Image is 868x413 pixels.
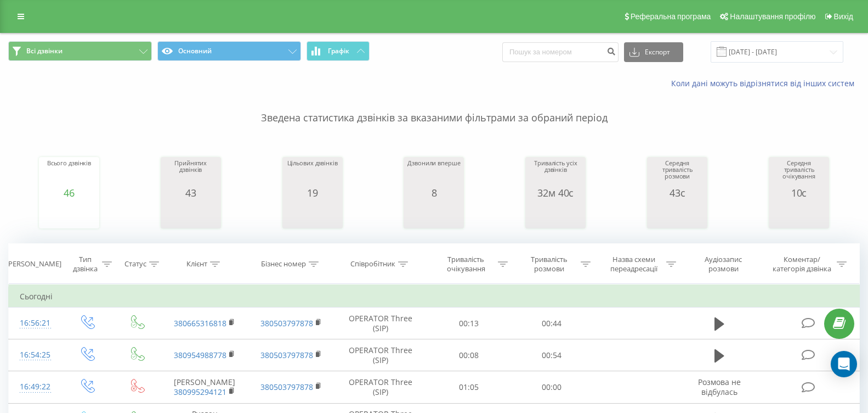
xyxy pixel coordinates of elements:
span: Графік [328,47,349,55]
div: Всього дзвінків [47,160,91,187]
p: Зведена статистика дзвінків за вказаними фільтрами за обраний період [8,89,860,125]
td: OPERATOR Three (SIP) [334,371,427,403]
div: Тип дзвінка [71,255,99,274]
div: 8 [407,187,460,198]
td: OPERATOR Three (SIP) [334,339,427,371]
button: Експорт [624,42,683,62]
div: Коментар/категорія дзвінка [770,255,834,274]
div: 46 [47,187,91,198]
button: Графік [307,41,370,61]
div: 32м 40с [528,187,583,198]
td: 01:05 [427,371,510,403]
button: Всі дзвінки [8,41,152,61]
td: 00:44 [510,308,594,339]
input: Пошук за номером [502,42,619,62]
div: 16:56:21 [20,312,50,334]
td: 00:00 [510,371,594,403]
div: 16:54:25 [20,344,50,366]
div: Прийнятих дзвінків [163,160,218,187]
div: Цільових дзвінків [287,160,338,187]
td: Сьогодні [9,286,860,308]
span: Всі дзвінки [26,47,63,55]
div: Тривалість розмови [520,255,578,274]
div: 43 [163,187,218,198]
a: 380503797878 [260,350,313,360]
a: 380503797878 [260,382,313,392]
span: Реферальна програма [631,12,711,21]
td: 00:08 [427,339,510,371]
td: [PERSON_NAME] [161,371,248,403]
div: 10с [771,187,826,198]
div: Назва схеми переадресації [605,255,663,274]
div: Тривалість очікування [437,255,495,274]
div: Статус [124,260,146,269]
span: Вихід [834,12,853,21]
span: Розмова не відбулась [698,377,741,397]
div: Клієнт [186,260,207,269]
div: Дзвонили вперше [407,160,460,187]
td: 00:13 [427,308,510,339]
div: 43с [650,187,705,198]
div: [PERSON_NAME] [6,260,61,269]
a: 380995294121 [174,387,226,397]
div: Аудіозапис розмови [690,255,757,274]
div: 19 [287,187,338,198]
a: 380503797878 [260,318,313,328]
div: Тривалість усіх дзвінків [528,160,583,187]
span: Налаштування профілю [730,12,815,21]
div: Open Intercom Messenger [831,351,857,377]
a: 380665316818 [174,318,226,328]
div: Бізнес номер [261,260,306,269]
button: Основний [157,41,301,61]
a: Коли дані можуть відрізнятися вiд інших систем [671,78,860,88]
div: Співробітник [350,260,395,269]
div: Середня тривалість очікування [771,160,826,187]
td: OPERATOR Three (SIP) [334,308,427,339]
td: 00:54 [510,339,594,371]
div: 16:49:22 [20,376,50,398]
a: 380954988778 [174,350,226,360]
div: Середня тривалість розмови [650,160,705,187]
